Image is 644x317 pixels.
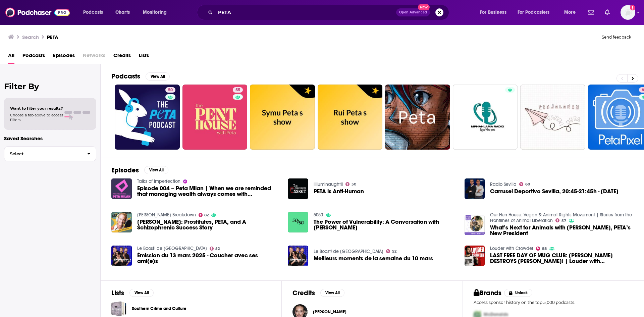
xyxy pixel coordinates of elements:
[518,8,550,17] span: For Podcasters
[585,7,597,18] a: Show notifications dropdown
[111,246,132,266] img: Émission du 13 mars 2025 - Coucher avec ses ami(e)s
[137,219,280,230] a: Dan Mathews: Prostitutes, PETA, and A Schizophrenic Success Story
[288,246,308,266] img: Meilleurs moments de la semaine du 10 mars
[168,87,173,94] span: 50
[139,50,149,64] a: Lists
[111,166,139,174] h2: Episodes
[8,50,14,64] a: All
[111,72,140,81] h2: Podcasts
[53,50,75,64] a: Episodes
[111,166,168,174] a: EpisodesView All
[4,82,96,91] h2: Filter By
[143,8,167,17] span: Monitoring
[203,5,455,20] div: Search podcasts, credits, & more...
[111,289,124,297] h2: Lists
[465,178,485,199] img: Carrusel Deportivo Sevilla, 20:45-21:45h - 08/12/2024
[480,8,506,17] span: For Business
[137,246,207,251] a: Le Boost! de Montréal
[47,34,58,40] h3: PETA
[215,7,396,18] input: Search podcasts, credits, & more...
[465,246,485,266] img: LAST FREE DAY OF MUG CLUB: VIVEK DESTROYS DON LEMON! | Louder with Crowder
[314,219,457,230] span: The Power of Vulnerability: A Conversation with [PERSON_NAME]
[115,85,180,150] a: 50
[600,34,633,40] button: Send feedback
[292,289,315,297] h2: Credits
[314,189,364,194] a: PETA is Anti-Human
[320,289,344,297] button: View All
[542,247,547,250] span: 88
[111,212,132,232] a: Dan Mathews: Prostitutes, PETA, and A Schizophrenic Success Story
[345,182,356,186] a: 50
[137,212,196,218] a: Mayim Bialik's Breakdown
[4,135,96,142] p: Saved Searches
[137,253,280,264] a: Émission du 13 mars 2025 - Coucher avec ses ami(e)s
[352,183,356,186] span: 50
[314,219,457,230] a: The Power of Vulnerability: A Conversation with Peta Slocombe
[111,301,126,316] a: Southern Crime and Culture
[536,247,547,251] a: 88
[210,247,220,251] a: 52
[465,215,485,235] a: What’s Next for Animals with Tracy Reiman, PETA’s New President
[83,8,103,17] span: Podcasts
[288,212,308,232] img: The Power of Vulnerability: A Conversation with Peta Slocombe
[204,214,209,217] span: 82
[313,309,346,315] a: Peta Murgatroyd
[474,289,501,297] h2: Brands
[111,178,132,199] img: Episode 004 – Peta Milan | When we are reminded that managing wealth always comes with responsibi...
[215,247,220,250] span: 52
[22,50,45,64] a: Podcasts
[10,106,63,111] span: Want to filter your results?
[621,5,635,20] img: User Profile
[602,7,612,18] a: Show notifications dropdown
[313,309,346,315] span: [PERSON_NAME]
[314,181,343,187] a: iilluminaughtii
[314,256,433,261] a: Meilleurs moments de la semaine du 10 mars
[132,305,186,312] a: Southern Crime and Culture
[513,7,559,18] button: open menu
[146,72,170,81] button: View All
[490,189,619,194] a: Carrusel Deportivo Sevilla, 20:45-21:45h - 08/12/2024
[561,219,566,222] span: 57
[111,289,154,297] a: ListsView All
[490,212,632,223] a: Our Hen House: Vegan & Animal Rights Movement | Stories from the Frontlines of Animal Liberation
[288,178,308,199] img: PETA is Anti-Human
[474,300,633,305] p: Access sponsor history on the top 5,000 podcasts.
[182,85,248,150] a: 55
[113,50,131,64] a: Credits
[555,218,566,222] a: 57
[621,5,635,20] button: Show profile menu
[129,289,154,297] button: View All
[199,213,209,217] a: 82
[111,7,134,18] a: Charts
[10,113,63,122] span: Choose a tab above to access filters.
[5,6,70,19] a: Podchaser - Follow, Share and Rate Podcasts
[490,181,517,187] a: Radio Sevilla
[504,289,533,297] button: Unlock
[418,4,430,10] span: New
[519,182,530,186] a: 60
[235,87,240,94] span: 55
[490,225,633,236] a: What’s Next for Animals with Tracy Reiman, PETA’s New President
[233,87,243,93] a: 55
[490,225,633,236] span: What’s Next for Animals with [PERSON_NAME], PETA’s New President
[4,146,96,161] button: Select
[475,7,515,18] button: open menu
[137,219,280,230] span: [PERSON_NAME]: Prostitutes, PETA, and A Schizophrenic Success Story
[292,289,344,297] a: CreditsView All
[22,34,39,40] h3: Search
[144,166,168,174] button: View All
[138,7,175,18] button: open menu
